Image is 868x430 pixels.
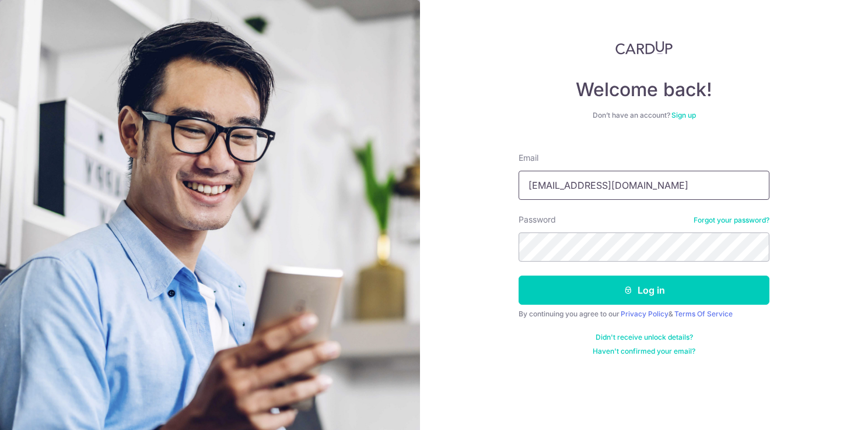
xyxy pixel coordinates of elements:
a: Privacy Policy [621,309,668,318]
a: Sign up [671,111,696,119]
a: Haven't confirmed your email? [593,347,695,356]
label: Email [519,152,538,164]
button: Log in [519,276,769,305]
h4: Welcome back! [519,78,769,101]
label: Password [519,214,556,225]
a: Forgot your password? [694,216,769,225]
div: By continuing you agree to our & [519,309,769,319]
a: Didn't receive unlock details? [596,333,693,342]
input: Enter your Email [519,171,769,200]
div: Don’t have an account? [519,111,769,120]
img: CardUp Logo [615,41,673,55]
a: Terms Of Service [674,309,733,318]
